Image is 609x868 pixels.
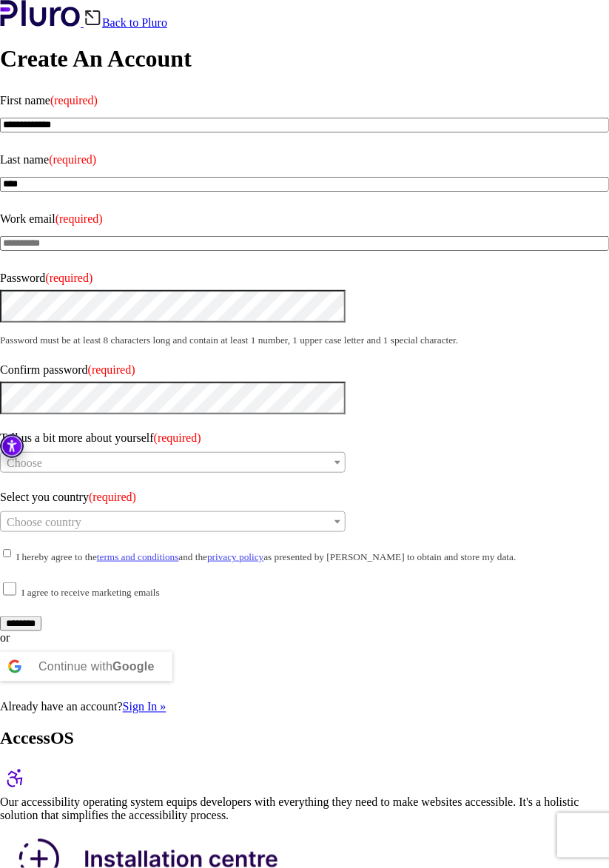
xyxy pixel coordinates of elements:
[89,491,136,503] span: (required)
[16,551,517,562] small: I hereby agree to the and the as presented by [PERSON_NAME] to obtain and store my data.
[97,551,179,562] a: terms and conditions
[7,457,42,469] span: Choose
[21,587,160,598] small: I agree to receive marketing emails
[88,363,135,376] span: (required)
[84,16,167,29] a: Back to Pluro
[112,660,155,673] b: Google
[84,9,102,27] img: Back icon
[45,272,92,284] span: (required)
[3,547,11,560] input: I hereby agree to theterms and conditionsand theprivacy policyas presented by [PERSON_NAME] to ob...
[38,652,155,682] div: Continue with
[55,212,103,225] span: (required)
[123,701,166,713] a: Sign In »
[3,582,16,596] input: I agree to receive marketing emails
[7,516,81,528] span: Choose country
[50,94,98,107] span: (required)
[207,551,263,562] a: privacy policy
[49,153,96,166] span: (required)
[154,431,201,444] span: (required)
